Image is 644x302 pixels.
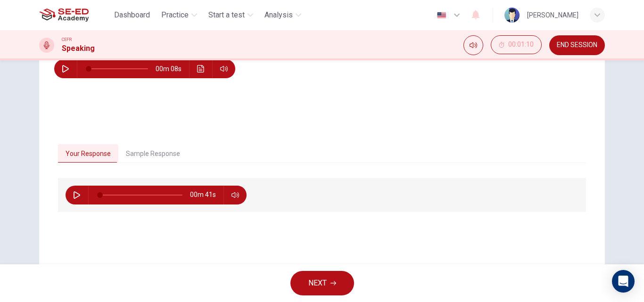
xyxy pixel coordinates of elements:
button: Dashboard [110,7,154,24]
img: SE-ED Academy logo [39,6,89,24]
button: Start a test [205,7,257,24]
h1: Speaking [62,43,95,54]
img: Profile picture [504,8,520,23]
button: 00:01:10 [491,35,542,54]
span: Start a test [208,9,245,21]
span: END SESSION [557,41,597,49]
img: en [436,12,447,19]
span: 00m 08s [156,59,189,78]
a: SE-ED Academy logo [39,6,110,24]
button: Practice [157,7,201,24]
div: [PERSON_NAME] [527,9,578,21]
span: Dashboard [114,9,150,21]
div: Mute [463,35,483,55]
button: Analysis [261,7,305,24]
button: NEXT [290,271,354,295]
span: NEXT [308,277,327,290]
button: Click to see the audio transcription [193,59,208,78]
div: Open Intercom Messenger [612,270,635,293]
span: Practice [161,9,189,21]
span: 00m 41s [190,186,223,204]
div: Hide [491,35,542,55]
div: basic tabs example [58,144,586,164]
button: Sample Response [118,144,188,164]
span: Analysis [264,9,293,21]
span: CEFR [62,36,72,43]
button: Your Response [58,144,118,164]
span: 00:01:10 [508,41,534,49]
button: END SESSION [549,35,605,55]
